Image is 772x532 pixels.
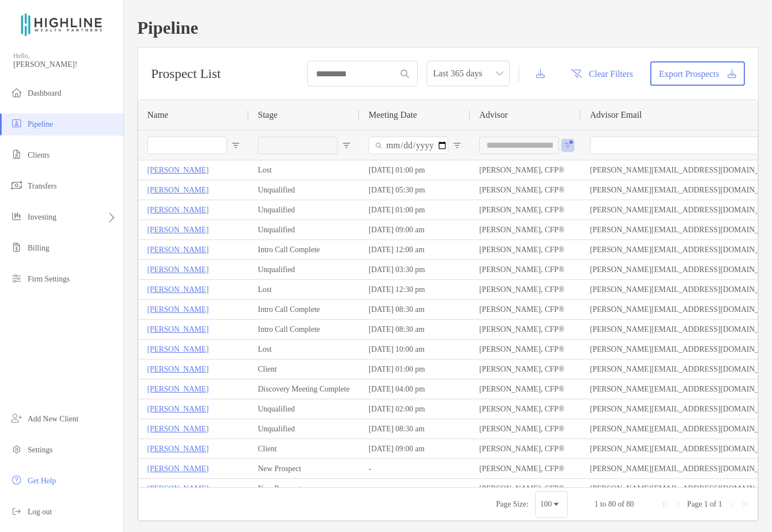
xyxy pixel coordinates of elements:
div: Page Size [535,491,568,518]
div: [PERSON_NAME], CFP® [470,180,581,200]
img: firm-settings icon [10,272,23,285]
div: [DATE] 01:00 pm [360,359,470,379]
div: [PERSON_NAME], CFP® [470,379,581,399]
span: Name [147,110,168,120]
div: Unqualified [249,180,360,200]
div: Client [249,359,360,379]
a: [PERSON_NAME] [147,223,209,237]
span: Investing [28,213,56,221]
img: dashboard icon [10,86,23,99]
div: Next Page [727,500,735,509]
span: Billing [28,244,49,252]
span: Stage [258,110,278,120]
img: clients icon [10,148,23,161]
div: [PERSON_NAME], CFP® [470,300,581,319]
p: [PERSON_NAME] [147,322,209,336]
a: [PERSON_NAME] [147,362,209,376]
div: [DATE] 08:30 am [360,419,470,439]
span: 80 [608,500,616,508]
h1: Pipeline [137,18,759,38]
button: Open Filter Menu [342,141,351,150]
div: [DATE] 09:00 am [360,220,470,239]
span: Clients [28,151,50,159]
span: Meeting Date [369,110,417,120]
img: add_new_client icon [10,411,23,425]
div: Last Page [740,500,749,509]
a: [PERSON_NAME] [147,243,209,257]
span: of [618,500,624,508]
div: Intro Call Complete [249,300,360,319]
p: [PERSON_NAME] [147,163,209,177]
div: Lost [249,280,360,299]
div: - [360,479,470,498]
button: Open Filter Menu [563,141,572,150]
a: [PERSON_NAME] [147,382,209,396]
div: [PERSON_NAME], CFP® [470,320,581,339]
div: [PERSON_NAME], CFP® [470,479,581,498]
span: to [600,500,607,508]
a: Export Prospects [650,61,745,86]
div: [DATE] 05:30 pm [360,180,470,200]
div: [PERSON_NAME], CFP® [470,439,581,458]
a: [PERSON_NAME] [147,482,209,496]
div: First Page [661,500,670,509]
span: of [710,500,717,508]
a: [PERSON_NAME] [147,183,209,197]
div: Lost [249,160,360,180]
span: Add New Client [28,415,79,423]
div: [DATE] 12:30 pm [360,280,470,299]
div: [PERSON_NAME], CFP® [470,359,581,379]
a: [PERSON_NAME] [147,442,209,456]
span: 1 [704,500,708,508]
div: [PERSON_NAME], CFP® [470,340,581,359]
img: settings icon [10,442,23,456]
div: Client [249,439,360,458]
span: Pipeline [28,120,53,128]
img: pipeline icon [10,117,23,130]
div: 100 [540,500,552,509]
span: Advisor Email [590,110,642,120]
div: [DATE] 08:30 am [360,320,470,339]
div: Intro Call Complete [249,240,360,259]
div: Discovery Meeting Complete [249,379,360,399]
div: [PERSON_NAME], CFP® [470,220,581,239]
div: [DATE] 10:00 am [360,340,470,359]
a: [PERSON_NAME] [147,462,209,476]
div: Previous Page [674,500,683,509]
a: [PERSON_NAME] [147,402,209,416]
div: Unqualified [249,200,360,220]
span: [PERSON_NAME]! [13,60,117,69]
a: [PERSON_NAME] [147,302,209,316]
span: 1 [594,500,598,508]
div: [DATE] 08:30 am [360,300,470,319]
div: Unqualified [249,399,360,419]
a: [PERSON_NAME] [147,422,209,436]
span: Page [687,500,702,508]
img: transfers icon [10,179,23,192]
a: [PERSON_NAME] [147,283,209,296]
span: Get Help [28,477,56,485]
button: Open Filter Menu [231,141,240,150]
div: New Prospect [249,459,360,478]
a: [PERSON_NAME] [147,263,209,277]
input: Meeting Date Filter Input [369,137,448,154]
span: 1 [718,500,722,508]
a: [PERSON_NAME] [147,203,209,217]
div: - [360,459,470,478]
div: [DATE] 04:00 pm [360,379,470,399]
div: [PERSON_NAME], CFP® [470,260,581,279]
img: Zoe Logo [13,4,110,44]
span: Settings [28,446,53,454]
div: [DATE] 01:00 pm [360,160,470,180]
div: New Prospect [249,479,360,498]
